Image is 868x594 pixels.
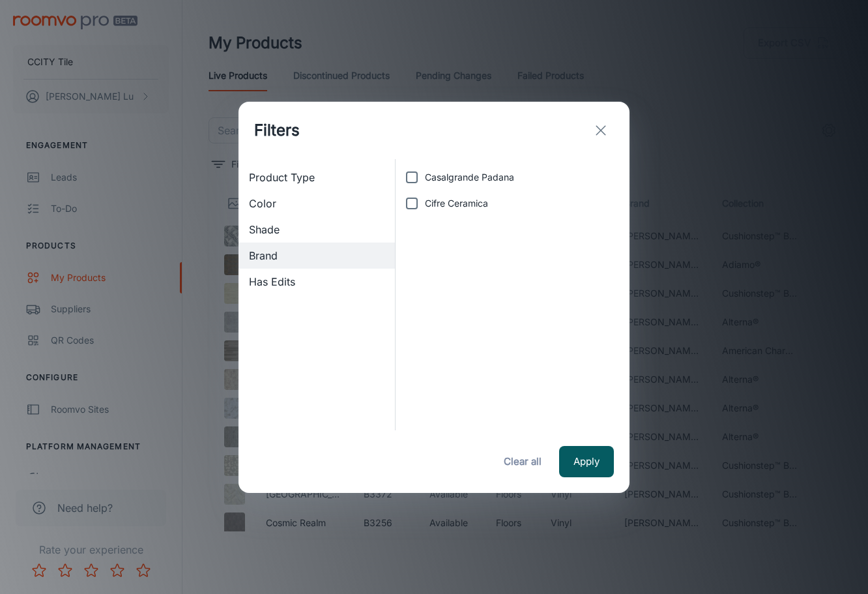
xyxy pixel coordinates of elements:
div: Brand [239,243,395,269]
div: Product Type [239,164,395,190]
span: Brand [249,248,384,263]
div: Shade [239,216,395,243]
button: exit [588,117,614,143]
span: Color [249,196,384,211]
span: Cifre Ceramica [425,196,488,211]
span: Product Type [249,170,384,185]
button: Clear all [497,446,549,477]
h1: Filters [254,119,300,142]
div: Color [239,190,395,216]
span: Shade [249,222,384,237]
span: Casalgrande Padana [425,170,514,185]
button: Apply [559,446,614,477]
div: Has Edits [239,269,395,295]
span: Has Edits [249,274,384,290]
